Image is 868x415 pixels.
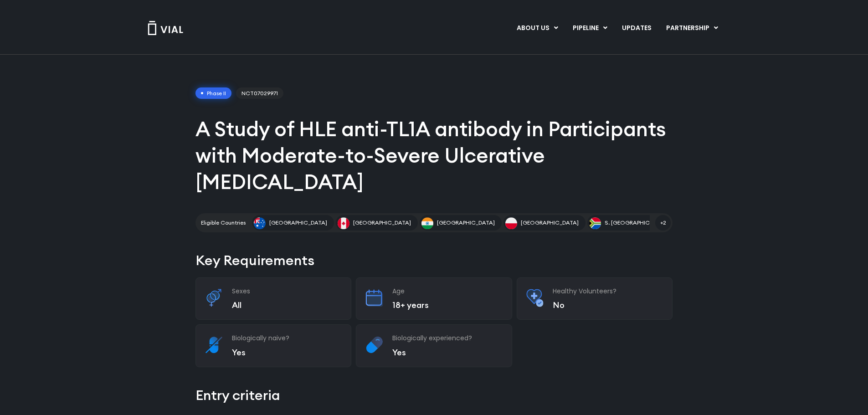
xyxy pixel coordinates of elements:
span: [GEOGRAPHIC_DATA] [437,219,495,227]
a: ABOUT USMenu Toggle [509,20,565,36]
h3: Biologically experienced? [392,334,503,342]
span: +2 [655,215,671,231]
h3: Age [392,287,503,295]
h2: Eligible Countries [201,219,246,227]
span: [GEOGRAPHIC_DATA] [353,219,411,227]
p: Yes [392,347,503,358]
h1: A Study of HLE anti-TL1A antibody in Participants with Moderate-to-Severe Ulcerative [MEDICAL_DATA] [195,116,673,195]
img: Australia [254,217,266,229]
p: All [232,300,342,310]
img: Vial Logo [147,21,184,35]
span: Phase II [195,87,231,99]
p: No [553,300,663,310]
a: UPDATES [615,20,658,36]
span: S. [GEOGRAPHIC_DATA] [605,219,669,227]
img: Canada [338,217,349,229]
h3: Biologically naive? [232,334,342,342]
img: India [421,217,433,229]
span: NCT07029971 [236,87,283,99]
span: [GEOGRAPHIC_DATA] [269,219,327,227]
p: Yes [232,347,342,358]
h3: Healthy Volunteers? [553,287,663,295]
h3: Sexes [232,287,342,295]
h2: Key Requirements [195,251,673,270]
img: Poland [505,217,517,229]
span: [GEOGRAPHIC_DATA] [521,219,579,227]
h2: Entry criteria [195,385,673,405]
img: S. Africa [589,217,601,229]
a: PIPELINEMenu Toggle [565,20,614,36]
p: 18+ years [392,300,503,310]
a: PARTNERSHIPMenu Toggle [659,20,725,36]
